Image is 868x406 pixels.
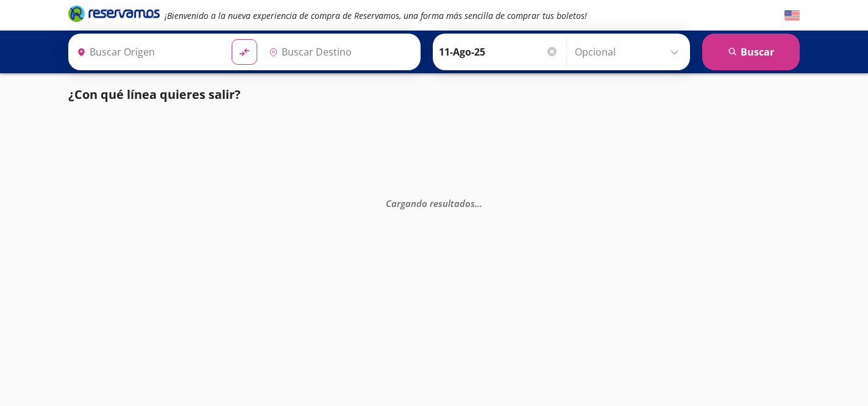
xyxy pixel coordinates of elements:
[165,10,587,21] em: ¡Bienvenido a la nueva experiencia de compra de Reservamos, una forma más sencilla de comprar tus...
[480,197,482,209] span: .
[475,197,477,209] span: .
[68,4,160,23] i: Brand Logo
[264,37,414,67] input: Buscar Destino
[477,197,480,209] span: .
[386,197,482,209] em: Cargando resultados
[784,8,800,23] button: English
[68,85,241,104] p: ¿Con qué línea quieres salir?
[68,4,160,26] a: Brand Logo
[72,37,222,67] input: Buscar Origen
[575,37,684,67] input: Opcional
[702,34,800,70] button: Buscar
[439,37,558,67] input: Elegir Fecha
